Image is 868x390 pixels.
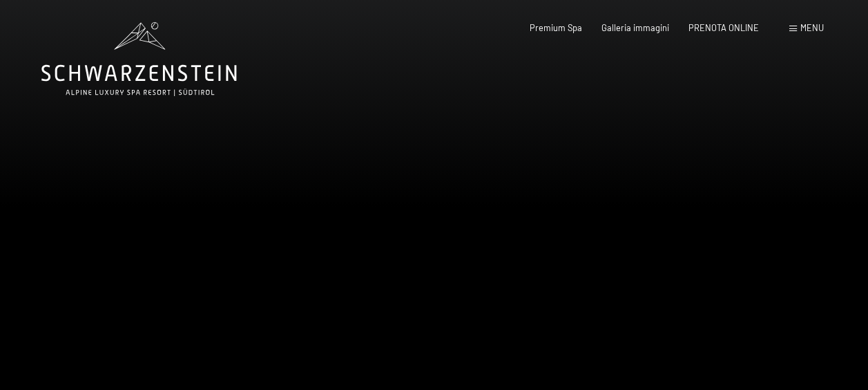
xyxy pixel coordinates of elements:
[800,22,824,33] span: Menu
[688,22,759,33] a: PRENOTA ONLINE
[530,22,582,33] a: Premium Spa
[601,22,669,33] a: Galleria immagini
